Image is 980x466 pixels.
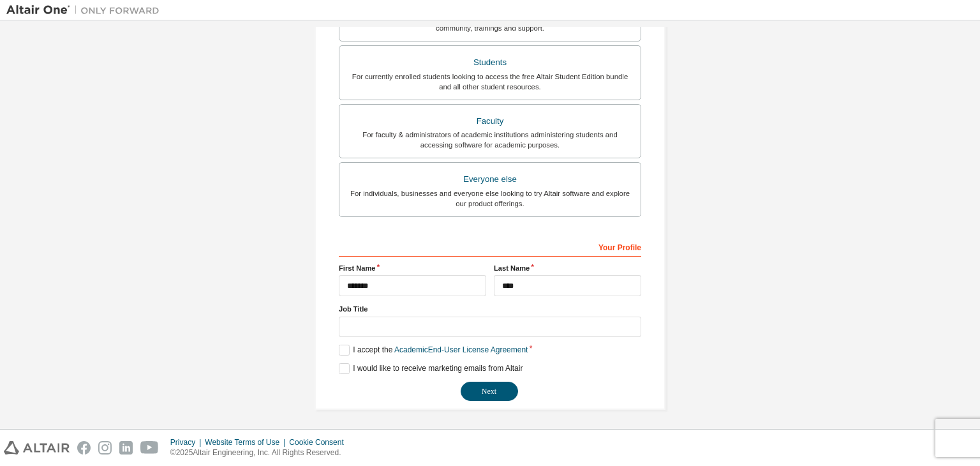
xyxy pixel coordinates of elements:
div: Students [347,54,633,71]
div: Your Profile [339,236,641,257]
div: Everyone else [347,170,633,188]
img: youtube.svg [140,441,159,455]
label: Job Title [339,304,641,314]
img: instagram.svg [98,441,112,455]
a: Academic End-User License Agreement [394,345,528,354]
label: First Name [339,263,486,273]
p: © 2025 Altair Engineering, Inc. All Rights Reserved. [170,447,352,458]
button: Next [461,382,518,401]
img: altair_logo.svg [4,441,70,455]
div: Cookie Consent [289,437,351,447]
img: Altair One [6,4,166,17]
div: Privacy [170,437,205,447]
label: I accept the [339,345,528,356]
img: facebook.svg [77,441,91,455]
label: I would like to receive marketing emails from Altair [339,363,523,374]
div: For individuals, businesses and everyone else looking to try Altair software and explore our prod... [347,188,633,209]
div: Website Terms of Use [205,437,289,447]
label: Last Name [494,263,641,273]
div: For faculty & administrators of academic institutions administering students and accessing softwa... [347,130,633,150]
div: For currently enrolled students looking to access the free Altair Student Edition bundle and all ... [347,71,633,92]
div: Faculty [347,112,633,130]
img: linkedin.svg [119,441,133,455]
